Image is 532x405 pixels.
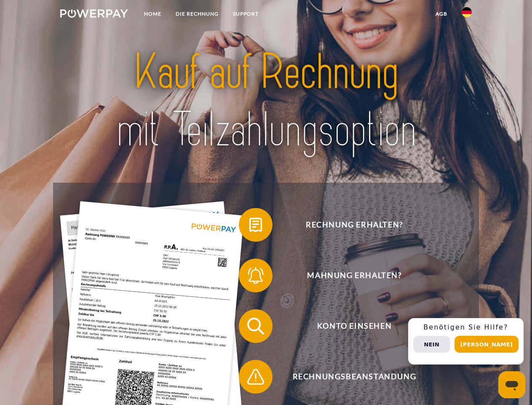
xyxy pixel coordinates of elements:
span: Rechnungsbeanstandung [251,360,457,394]
a: DIE RECHNUNG [168,6,226,22]
span: Mahnung erhalten? [251,259,457,292]
iframe: Schaltfläche zum Öffnen des Messaging-Fensters [498,371,525,398]
button: Konto einsehen [239,309,458,343]
img: qb_search.svg [245,316,266,337]
button: [PERSON_NAME] [454,336,519,353]
button: Rechnung erhalten? [239,208,458,242]
button: Mahnung erhalten? [239,259,458,292]
span: Rechnung erhalten? [251,208,457,242]
h3: Benötigen Sie Hilfe? [413,323,519,332]
img: logo-powerpay-white.svg [60,9,128,18]
div: Schnellhilfe [408,318,524,364]
button: Rechnungsbeanstandung [239,360,458,394]
a: Home [137,6,168,22]
img: qb_bill.svg [245,214,266,235]
img: qb_warning.svg [245,366,266,387]
span: Konto einsehen [251,309,457,343]
button: Nein [413,336,450,353]
img: qb_bell.svg [245,265,266,286]
a: agb [428,6,454,22]
img: de [462,7,472,17]
a: SUPPORT [226,6,266,22]
img: title-powerpay_de.svg [80,40,452,162]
